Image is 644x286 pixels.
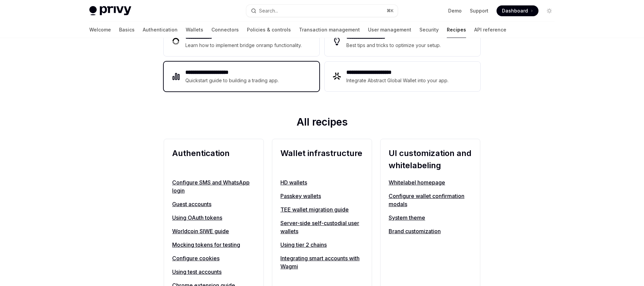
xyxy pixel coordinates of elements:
a: Configure wallet confirmation modals [389,192,472,208]
a: Using OAuth tokens [172,214,255,222]
div: Learn how to implement bridge onramp functionality. [185,41,304,49]
button: Search...⌘K [246,5,398,17]
a: Worldcoin SIWE guide [172,227,255,235]
a: Brand customization [389,227,472,235]
a: **** **** ***Learn how to implement bridge onramp functionality. [164,26,319,56]
h2: All recipes [164,116,480,131]
img: light logo [89,6,131,16]
h2: Authentication [172,147,255,172]
h2: UI customization and whitelabeling [389,147,472,172]
a: Using tier 2 chains [280,241,364,249]
h2: Wallet infrastructure [280,147,364,172]
a: Server-side self-custodial user wallets [280,219,364,235]
a: Configure cookies [172,254,255,262]
button: Toggle dark mode [544,5,555,16]
div: Quickstart guide to building a trading app. [185,76,279,85]
a: Whitelabel homepage [389,178,472,186]
div: Integrate Abstract Global Wallet into your app. [346,76,449,85]
a: Policies & controls [247,22,291,38]
a: HD wallets [280,178,364,186]
a: Mocking tokens for testing [172,241,255,249]
a: TEE wallet migration guide [280,205,364,214]
a: API reference [474,22,506,38]
a: Integrating smart accounts with Wagmi [280,254,364,270]
span: ⌘ K [387,8,394,14]
span: Dashboard [502,7,528,14]
a: Basics [119,22,135,38]
a: User management [368,22,411,38]
a: Wallets [186,22,203,38]
div: Search... [259,7,278,15]
a: Security [419,22,439,38]
a: Configure SMS and WhatsApp login [172,178,255,195]
a: System theme [389,214,472,222]
a: Support [470,7,488,14]
a: Passkey wallets [280,192,364,200]
a: Dashboard [497,5,538,16]
a: Guest accounts [172,200,255,208]
a: Authentication [143,22,178,38]
a: Welcome [89,22,111,38]
div: Best tips and tricks to optimize your setup. [346,41,442,49]
a: Using test accounts [172,268,255,276]
a: Connectors [211,22,239,38]
a: Demo [448,7,462,14]
a: Recipes [447,22,466,38]
a: Transaction management [299,22,360,38]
